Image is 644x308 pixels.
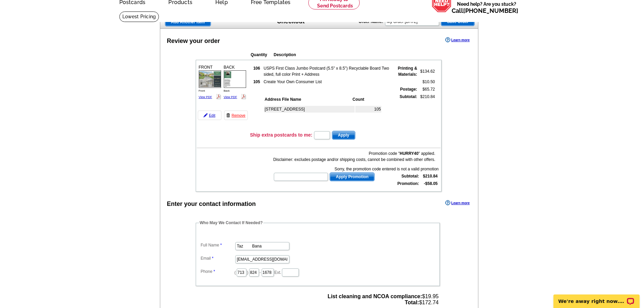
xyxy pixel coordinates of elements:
strong: 105 [253,79,260,84]
strong: $210.84 [423,174,437,179]
td: 105 [355,106,381,113]
span: Apply [332,131,355,139]
img: pdf_logo.png [216,94,221,99]
a: [PHONE_NUMBER] [463,7,518,14]
td: $65.72 [418,86,435,93]
img: pdf_logo.png [241,94,246,99]
span: Apply Promotion [330,173,374,181]
a: Remove [224,111,248,120]
th: Quantity [251,51,273,58]
td: $10.50 [418,78,435,85]
td: $134.62 [418,65,435,78]
th: Address File Name [264,96,352,103]
th: Count [352,96,381,103]
strong: -$58.05 [424,181,438,186]
span: Call [452,7,518,14]
dd: ( ) - Ext. [199,267,436,277]
div: Promotion code " " applied. Disclaimer: excludes postage and/or shipping costs, cannot be combine... [273,150,435,163]
td: $210.84 [418,93,435,128]
label: Phone [201,268,235,275]
td: USPS First Class Jumbo Postcard (5.5" x 8.5") Recyclable Board Two sided, full color Print + Address [263,65,391,78]
a: Learn more [445,37,470,43]
img: small-thumb.jpg [199,70,221,88]
td: [STREET_ADDRESS] [264,106,355,113]
legend: Who May We Contact If Needed? [199,220,263,226]
label: Email [201,255,235,261]
a: Edit [198,111,221,120]
strong: Promotion: [398,181,419,186]
label: Full Name [201,242,235,248]
iframe: LiveChat chat widget [549,287,644,308]
div: Sorry, the promotion code entered is not a valid promotion [273,166,438,172]
div: Review your order [167,37,220,46]
img: small-thumb.jpg [224,70,246,88]
strong: List cleaning and NCOA compliance: [328,293,422,299]
h3: Ship extra postcards to me: [250,132,312,138]
span: Front [199,89,205,92]
img: trashcan-icon.gif [226,113,230,117]
a: Learn more [445,200,470,206]
div: BACK [223,63,247,101]
span: $19.95 $172.74 [328,293,438,306]
span: Back [224,89,230,92]
a: View PDF [224,95,237,99]
span: Add Another Item [165,18,211,26]
td: Create Your Own Consumer List [263,78,391,85]
img: pencil-icon.gif [204,113,208,117]
button: Apply [332,131,355,140]
div: Enter your contact information [167,199,256,209]
strong: Subtotal: [402,174,419,179]
strong: Postage: [400,87,417,92]
strong: Printing & Materials: [398,66,417,77]
div: FRONT [198,63,222,101]
a: Add Another Item [165,18,211,26]
th: Description [273,51,397,58]
button: Apply Promotion [330,172,375,181]
b: HURRY40 [400,151,419,156]
strong: Subtotal: [400,94,417,99]
span: Need help? Are you stuck? [452,1,522,14]
strong: Total: [405,300,419,305]
a: View PDF [199,95,212,99]
strong: 106 [253,66,260,71]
